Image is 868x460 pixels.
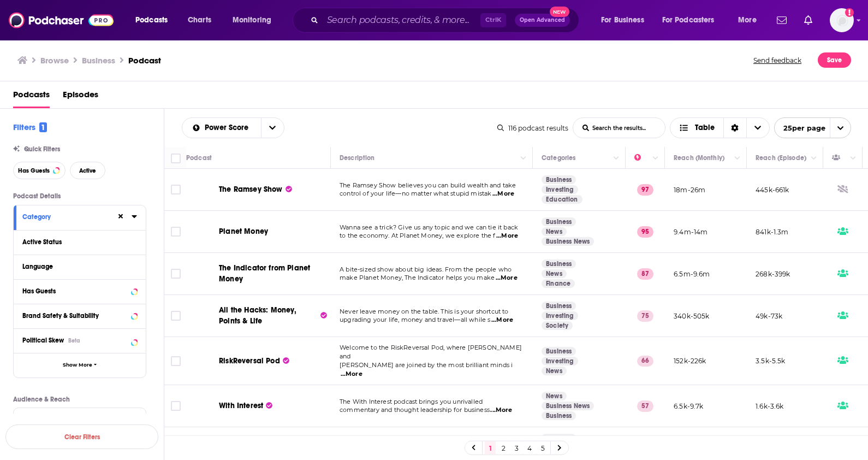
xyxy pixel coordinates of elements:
[340,344,522,360] span: Welcome to the RiskReversal Pod, where [PERSON_NAME] and
[756,227,789,237] p: 841k-1.3m
[5,424,158,449] button: Clear Filters
[340,190,491,197] span: control of your life—no matter what stupid mistak
[542,175,576,184] a: Business
[18,168,50,174] span: Has Guests
[39,122,47,132] span: 1
[542,195,582,204] a: Education
[637,184,653,195] p: 97
[340,398,483,405] span: The With Interest podcast brings you unrivalled
[542,367,567,375] a: News
[830,8,854,32] span: Logged in as HaileeShanahan
[730,11,770,29] button: open menu
[219,305,297,326] span: All the Hacks: Money, Points & Life
[496,232,518,240] span: ...More
[171,401,181,411] span: Toggle select row
[674,356,706,365] p: 152k-226k
[340,223,518,231] span: Wanna see a trick? Give us any topic and we can tie it back
[233,13,271,28] span: Monitoring
[775,120,825,137] span: 25 per page
[219,263,310,284] span: The Indicator from Planet Money
[340,406,490,414] span: commentary and thought leadership for business
[756,151,806,164] div: Reach (Episode)
[542,279,575,288] a: Finance
[219,401,263,410] span: With Interest
[542,311,578,320] a: Investing
[847,152,860,165] button: Column Actions
[171,269,181,279] span: Toggle select row
[261,118,284,138] button: open menu
[542,185,578,194] a: Investing
[845,8,854,17] svg: Add a profile image
[303,8,590,33] div: Search podcasts, credits, & more...
[772,11,791,30] a: Show notifications dropdown
[774,117,851,138] button: open menu
[13,396,146,403] p: Audience & Reach
[637,226,653,237] p: 95
[524,441,535,455] a: 4
[496,274,518,282] span: ...More
[22,263,130,270] div: Language
[128,11,182,29] button: open menu
[662,13,715,28] span: For Podcasters
[171,356,181,366] span: Toggle select row
[22,312,128,320] div: Brand Safety & Suitability
[655,11,730,29] button: open menu
[517,152,530,165] button: Column Actions
[542,227,567,236] a: News
[22,284,137,298] button: Has Guests
[22,238,130,246] div: Active Status
[219,185,283,194] span: The Ramsey Show
[219,400,272,411] a: With Interest
[340,151,374,164] div: Description
[738,13,757,28] span: More
[542,392,567,400] a: News
[670,117,770,138] button: Choose View
[22,333,137,347] button: Political SkewBeta
[542,151,575,164] div: Categories
[800,11,817,30] a: Show notifications dropdown
[542,269,567,278] a: News
[695,124,715,132] span: Table
[485,441,496,455] a: 1
[182,124,261,132] button: open menu
[205,124,252,132] span: Power Score
[756,185,789,194] p: 445k-661k
[219,184,292,195] a: The Ramsey Show
[674,402,704,411] p: 6.5k-9.7k
[756,311,782,321] p: 49k-73k
[610,152,623,165] button: Column Actions
[219,356,289,367] a: RiskReversal Pod
[756,356,786,365] p: 3.5k-5.5k
[171,227,181,237] span: Toggle select row
[13,162,66,179] button: Has Guests
[22,210,116,223] button: Category
[341,370,362,379] span: ...More
[491,316,513,325] span: ...More
[9,10,114,31] a: Podchaser - Follow, Share and Rate Podcasts
[340,274,495,281] span: make Planet Money, The Indicator helps you make
[593,11,658,29] button: open menu
[68,337,80,344] div: Beta
[515,14,570,27] button: Open AdvancedNew
[807,152,821,165] button: Column Actions
[22,412,137,426] button: Power Score™
[637,268,653,279] p: 87
[219,263,327,285] a: The Indicator from Planet Money
[542,357,578,365] a: Investing
[79,168,96,174] span: Active
[550,7,569,17] span: New
[634,151,650,164] div: Power Score
[340,308,509,315] span: Never leave money on the table. This is your shortcut to
[542,237,594,246] a: Business News
[14,353,146,378] button: Show More
[511,441,522,455] a: 3
[340,266,512,273] span: A bite-sized show about big ideas. From the people who
[340,361,513,369] span: [PERSON_NAME] are joined by the most brilliant minds i
[637,310,653,321] p: 75
[542,260,576,268] a: Business
[40,55,69,66] a: Browse
[520,17,565,23] span: Open Advanced
[542,411,576,420] a: Business
[480,13,506,27] span: Ctrl K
